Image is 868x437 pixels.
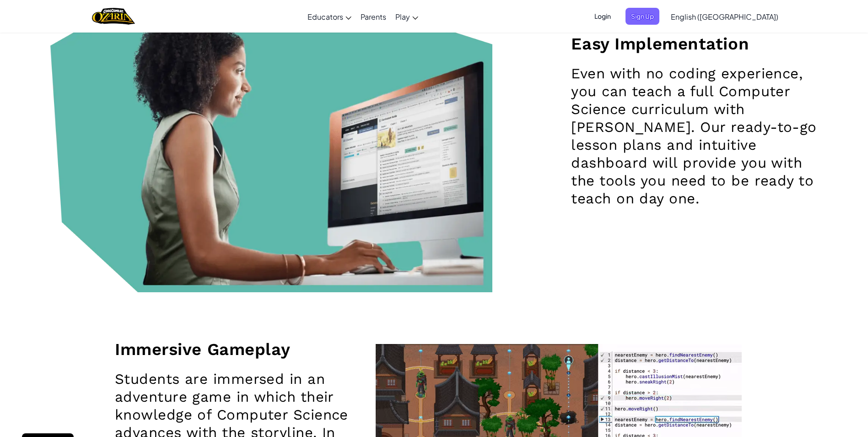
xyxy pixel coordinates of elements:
[307,12,343,22] span: Educators
[391,4,423,29] a: Play
[589,8,616,25] button: Login
[625,8,659,25] button: Sign Up
[115,338,362,361] h2: Immersive Gameplay
[303,4,356,29] a: Educators
[92,7,135,26] img: Home
[571,33,818,55] h2: Easy Implementation
[395,12,410,22] span: Play
[571,65,818,208] p: Even with no coding experience, you can teach a full Computer Science curriculum with [PERSON_NAM...
[671,12,778,22] span: English ([GEOGRAPHIC_DATA])
[666,4,783,29] a: English ([GEOGRAPHIC_DATA])
[356,4,391,29] a: Parents
[92,7,135,26] a: Ozaria by CodeCombat logo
